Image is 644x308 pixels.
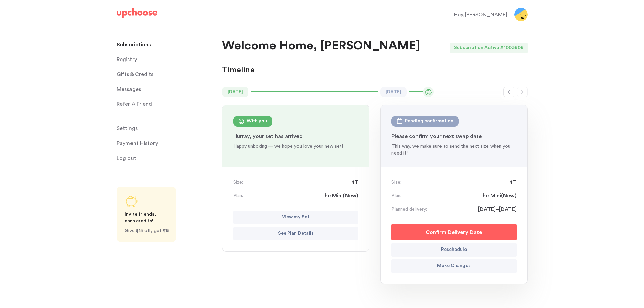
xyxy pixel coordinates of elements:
[117,53,214,66] a: Registry
[426,228,482,236] p: Confirm Delivery Date
[351,178,358,186] span: 4T
[391,224,517,240] button: Confirm Delivery Date
[117,68,214,81] a: Gifts & Credits
[233,192,243,199] p: Plan:
[117,151,214,165] a: Log out
[233,132,358,140] p: Hurray, your set has arrived
[437,262,471,270] p: Make Changes
[509,178,517,186] span: 4T
[117,8,157,21] a: UpChoose
[391,206,427,213] p: Planned delivery:
[117,187,176,242] a: Share UpChoose
[247,117,267,125] div: With you
[117,8,157,18] img: UpChoose
[117,97,152,111] p: Refer A Friend
[117,122,214,135] a: Settings
[117,97,214,111] a: Refer A Friend
[321,192,358,200] span: The Mini ( New )
[391,132,517,140] p: Please confirm your next swap date
[222,65,255,76] p: Timeline
[405,117,453,125] div: Pending confirmation
[117,38,151,51] p: Subscriptions
[391,179,401,186] p: Size:
[479,192,517,200] span: The Mini ( New )
[391,259,517,273] button: Make Changes
[233,179,243,186] p: Size:
[391,192,401,199] p: Plan:
[117,38,214,51] a: Subscriptions
[222,87,248,97] time: [DATE]
[478,205,517,213] span: [DATE]–[DATE]
[450,43,500,53] div: Subscription Active
[278,230,314,238] p: See Plan Details
[441,246,467,254] p: Reschedule
[117,151,136,165] span: Log out
[117,68,153,81] span: Gifts & Credits
[117,122,138,135] span: Settings
[391,243,517,257] button: Reschedule
[117,137,158,150] p: Payment History
[117,53,137,66] span: Registry
[117,137,214,150] a: Payment History
[500,43,528,53] div: # 1003606
[117,82,214,96] a: Messages
[233,227,358,240] button: See Plan Details
[117,82,141,96] span: Messages
[282,213,309,221] p: View my Set
[233,211,358,224] button: View my Set
[222,38,420,54] p: Welcome Home, [PERSON_NAME]
[391,143,517,157] p: This way, we make sure to send the next size when you need it!
[454,10,509,19] div: Hey, [PERSON_NAME] !
[380,87,407,97] time: [DATE]
[233,143,358,150] p: Happy unboxing — we hope you love your new set!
